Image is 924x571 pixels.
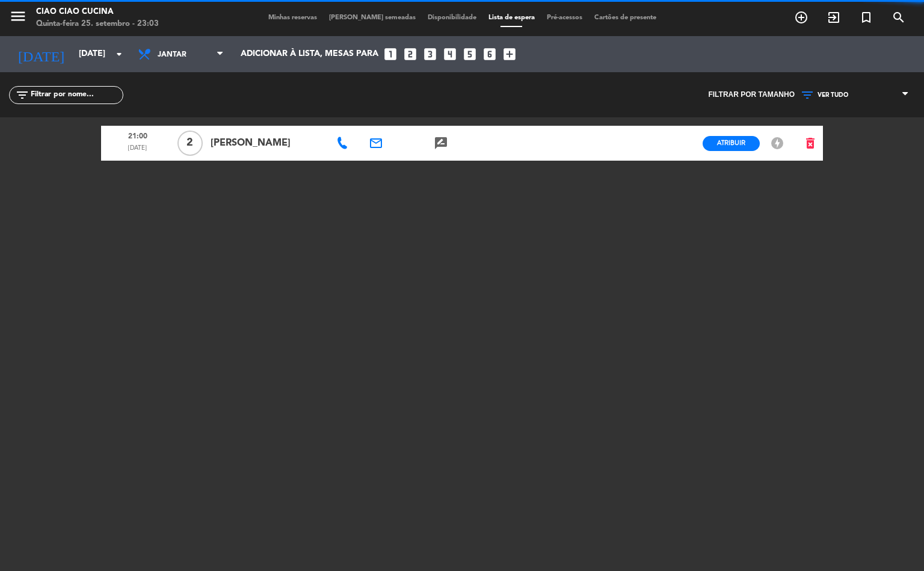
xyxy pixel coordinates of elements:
[36,6,159,18] div: Ciao Ciao Cucina
[818,91,848,99] span: VER TUDO
[36,18,159,30] div: Quinta-feira 25. setembro - 23:03
[105,128,170,144] span: 21:00
[859,10,873,25] i: turned_in_not
[158,43,215,66] span: Jantar
[502,46,517,62] i: add_box
[827,10,841,25] i: exit_to_app
[434,136,448,150] i: rate_review
[422,14,482,21] span: Disponibilidade
[798,133,823,154] button: delete_forever
[29,88,123,102] input: Filtrar por nome...
[588,14,662,21] span: Cartões de presente
[9,7,27,25] i: menu
[703,136,760,151] button: Atribuir
[803,136,818,150] i: delete_forever
[15,88,29,102] i: filter_list
[262,14,323,21] span: Minhas reservas
[112,47,126,61] i: arrow_drop_down
[323,14,422,21] span: [PERSON_NAME] semeadas
[402,46,418,62] i: looks_two
[482,14,541,21] span: Lista de espera
[766,135,788,151] button: offline_bolt
[9,41,73,67] i: [DATE]
[708,89,795,101] span: Filtrar por tamanho
[9,7,27,29] button: menu
[717,138,745,147] span: Atribuir
[422,46,438,62] i: looks_3
[177,131,203,156] span: 2
[462,46,478,62] i: looks_5
[211,135,323,151] span: [PERSON_NAME]
[770,136,784,150] i: offline_bolt
[541,14,588,21] span: Pré-acessos
[482,46,497,62] i: looks_6
[241,49,378,59] span: Adicionar à lista, mesas para
[442,46,458,62] i: looks_4
[105,143,170,159] span: [DATE]
[369,136,383,150] i: email
[383,46,398,62] i: looks_one
[794,10,808,25] i: add_circle_outline
[892,10,906,25] i: search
